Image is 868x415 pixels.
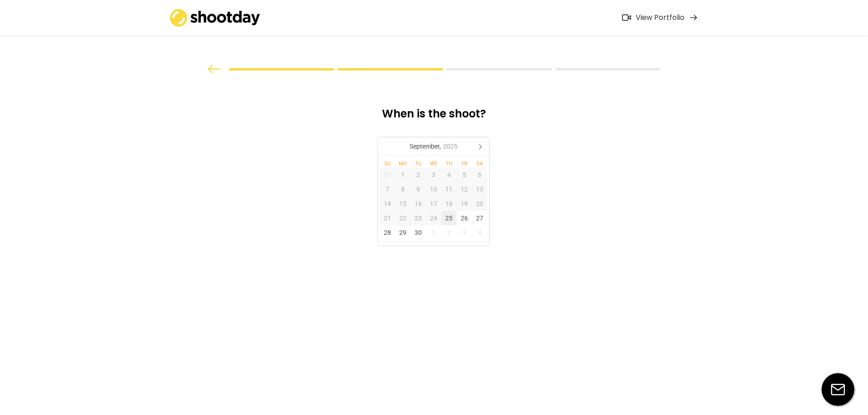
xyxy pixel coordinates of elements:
div: 11 [441,182,457,196]
div: 25 [441,211,457,225]
div: 12 [457,182,472,196]
div: 17 [426,196,441,211]
div: 3 [457,225,472,240]
div: 1 [395,168,410,182]
div: When is the shoot? [311,107,557,128]
div: 21 [380,211,395,225]
div: 26 [457,211,472,225]
div: 23 [410,211,426,225]
div: 2 [441,225,457,240]
img: shootday_logo.png [170,9,260,27]
img: Icon%20feather-video%402x.png [622,14,631,21]
div: 16 [410,196,426,211]
div: 4 [472,225,487,240]
div: Th [441,161,457,166]
div: September, [406,139,461,154]
div: 18 [441,196,457,211]
div: 27 [472,211,487,225]
div: Tu [410,161,426,166]
div: We [426,161,441,166]
div: Mo [395,161,410,166]
div: 10 [426,182,441,196]
div: 15 [395,196,410,211]
div: 3 [426,168,441,182]
div: 13 [472,182,487,196]
div: 1 [426,225,441,240]
div: 4 [441,168,457,182]
div: 7 [380,182,395,196]
div: 14 [380,196,395,211]
div: Fr [457,161,472,166]
div: 6 [472,168,487,182]
div: 28 [380,225,395,240]
img: arrow%20back.svg [208,65,221,74]
div: Su [380,161,395,166]
div: 20 [472,196,487,211]
img: email-icon%20%281%29.svg [821,373,854,406]
div: 31 [380,168,395,182]
div: 5 [457,168,472,182]
div: 24 [426,211,441,225]
div: 8 [395,182,410,196]
div: 22 [395,211,410,225]
div: 29 [395,225,410,240]
div: Sa [472,161,487,166]
div: 30 [410,225,426,240]
div: 19 [457,196,472,211]
div: 9 [410,182,426,196]
i: 2025 [443,143,458,149]
div: View Portfolio [636,13,684,23]
div: 2 [410,168,426,182]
